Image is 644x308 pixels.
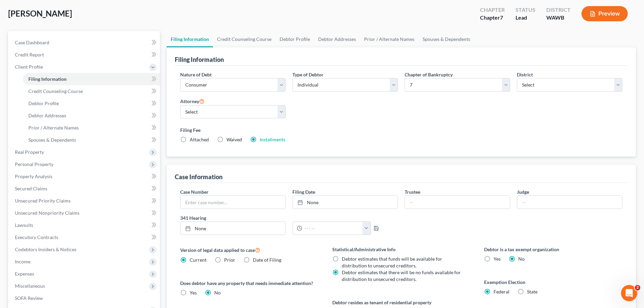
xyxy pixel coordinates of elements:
label: District [517,71,533,78]
span: Lawsuits [15,222,33,228]
span: Executory Contracts [15,234,58,240]
span: Attached [190,137,209,142]
span: Credit Counseling Course [28,88,83,94]
label: Attorney [180,97,205,105]
label: Filing Date [292,188,315,195]
a: Debtor Addresses [23,110,160,122]
a: None [293,196,398,209]
span: Debtor Profile [28,100,59,106]
input: -- [517,196,622,209]
label: Does debtor have any property that needs immediate attention? [180,280,318,287]
a: Secured Claims [9,183,160,195]
div: Case Information [175,173,222,181]
span: Yes [494,256,501,262]
div: Filing Information [175,55,224,64]
a: Debtor Profile [23,97,160,110]
a: SOFA Review [9,292,160,304]
span: 7 [500,14,503,21]
a: Unsecured Priority Claims [9,195,160,207]
span: Current [190,257,207,263]
span: Unsecured Priority Claims [15,198,71,204]
span: Unsecured Nonpriority Claims [15,210,79,216]
span: Expenses [15,271,34,277]
span: Debtor estimates that funds will be available for distribution to unsecured creditors. [342,256,442,268]
span: Income [15,259,30,264]
label: Statistical/Administrative Info [332,246,471,253]
input: Enter case number... [181,196,285,209]
span: Federal [494,289,509,294]
label: Debtor is a tax exempt organization [484,246,622,253]
label: Debtor resides as tenant of residential property [332,299,471,306]
label: Chapter of Bankruptcy [405,71,453,78]
span: Filing Information [28,76,67,82]
label: Trustee [405,188,420,195]
span: Codebtors Insiders & Notices [15,246,76,252]
label: Case Number [180,188,209,195]
a: Filing Information [167,31,213,47]
a: Credit Counseling Course [23,85,160,97]
span: Property Analysis [15,173,52,179]
div: Lead [516,14,535,22]
input: -- : -- [302,222,363,235]
a: Prior / Alternate Names [360,31,419,47]
div: District [546,6,571,14]
div: Status [516,6,535,14]
label: Exemption Election [484,279,622,286]
span: Miscellaneous [15,283,45,289]
a: Executory Contracts [9,231,160,243]
span: Secured Claims [15,186,47,191]
a: Installments [260,137,285,142]
span: Debtor estimates that there will be no funds available for distribution to unsecured creditors. [342,269,461,282]
label: Filing Fee [180,126,622,134]
span: Waived [226,137,242,142]
span: Case Dashboard [15,40,49,45]
span: No [518,256,525,262]
span: 2 [635,285,640,290]
label: Nature of Debt [180,71,212,78]
a: Credit Counseling Course [213,31,276,47]
a: None [181,222,285,235]
span: No [214,290,221,295]
label: Version of legal data applied to case [180,246,318,254]
div: WAWB [546,14,571,22]
span: Yes [190,290,197,295]
span: State [527,289,538,294]
span: [PERSON_NAME] [8,8,72,18]
a: Case Dashboard [9,37,160,49]
span: SOFA Review [15,295,43,301]
button: Preview [581,6,628,21]
div: Chapter [480,6,505,14]
label: Type of Debtor [292,71,324,78]
a: Spouses & Dependents [23,134,160,146]
span: Client Profile [15,64,43,70]
a: Unsecured Nonpriority Claims [9,207,160,219]
label: Judge [517,188,529,195]
a: Lawsuits [9,219,160,231]
span: Prior / Alternate Names [28,125,79,131]
a: Prior / Alternate Names [23,122,160,134]
span: Real Property [15,149,44,155]
span: Credit Report [15,52,44,57]
a: Debtor Addresses [314,31,360,47]
div: Chapter [480,14,505,22]
span: Prior [224,257,235,263]
a: Filing Information [23,73,160,85]
input: -- [405,196,510,209]
span: Debtor Addresses [28,113,66,118]
a: Property Analysis [9,170,160,183]
iframe: Intercom live chat [621,285,637,301]
a: Credit Report [9,49,160,61]
a: Spouses & Dependents [419,31,474,47]
label: 341 Hearing [177,214,401,221]
a: Debtor Profile [276,31,314,47]
span: Personal Property [15,161,53,167]
span: Spouses & Dependents [28,137,76,143]
span: Date of Filing [253,257,281,263]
